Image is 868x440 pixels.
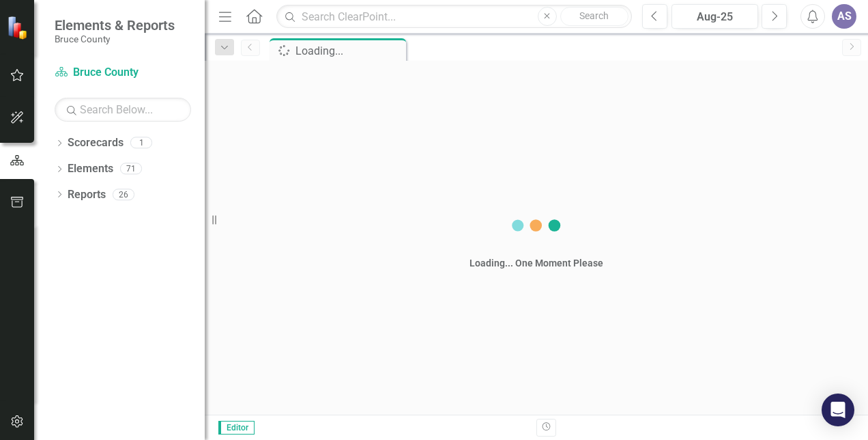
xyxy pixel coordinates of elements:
[55,17,175,33] span: Elements & Reports
[68,135,124,151] a: Scorecards
[671,4,758,29] button: Aug-25
[55,98,191,122] input: Search Below...
[218,421,255,435] span: Editor
[55,33,175,44] small: Bruce County
[276,5,632,29] input: Search ClearPoint...
[113,189,134,200] div: 26
[55,65,191,81] a: Bruce County
[295,42,403,59] div: Loading...
[832,4,856,29] button: AS
[68,187,106,203] a: Reports
[7,16,31,40] img: ClearPoint Strategy
[676,9,753,25] div: Aug-25
[68,161,113,177] a: Elements
[469,256,603,270] div: Loading... One Moment Please
[120,163,142,175] div: 71
[579,10,609,21] span: Search
[130,137,152,149] div: 1
[822,394,854,426] div: Open Intercom Messenger
[560,7,628,26] button: Search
